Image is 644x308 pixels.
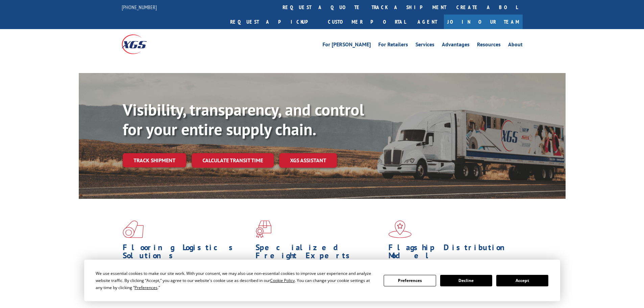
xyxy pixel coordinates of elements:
[388,243,516,263] h1: Flagship Distribution Model
[415,42,434,49] a: Services
[440,275,492,286] button: Decline
[442,42,470,49] a: Advantages
[477,42,501,49] a: Resources
[378,42,408,49] a: For Retailers
[496,275,548,286] button: Accept
[123,243,251,263] h1: Flooring Logistics Solutions
[279,153,337,168] a: XGS ASSISTANT
[444,15,523,29] a: Join Our Team
[123,153,186,167] a: Track shipment
[96,270,376,291] div: We use essential cookies to make our site work. With your consent, we may also use non-essential ...
[192,153,274,168] a: Calculate transit time
[323,15,411,29] a: Customer Portal
[123,220,144,238] img: xgs-icon-total-supply-chain-intelligence-red
[122,4,157,10] a: [PHONE_NUMBER]
[270,278,295,283] span: Cookie Policy
[384,275,436,286] button: Preferences
[256,243,383,263] h1: Specialized Freight Experts
[225,15,323,29] a: Request a pickup
[256,220,271,238] img: xgs-icon-focused-on-flooring-red
[411,15,444,29] a: Agent
[388,220,412,238] img: xgs-icon-flagship-distribution-model-red
[508,42,523,49] a: About
[323,42,371,49] a: For [PERSON_NAME]
[84,260,560,301] div: Cookie Consent Prompt
[135,285,158,290] span: Preferences
[123,99,364,140] b: Visibility, transparency, and control for your entire supply chain.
